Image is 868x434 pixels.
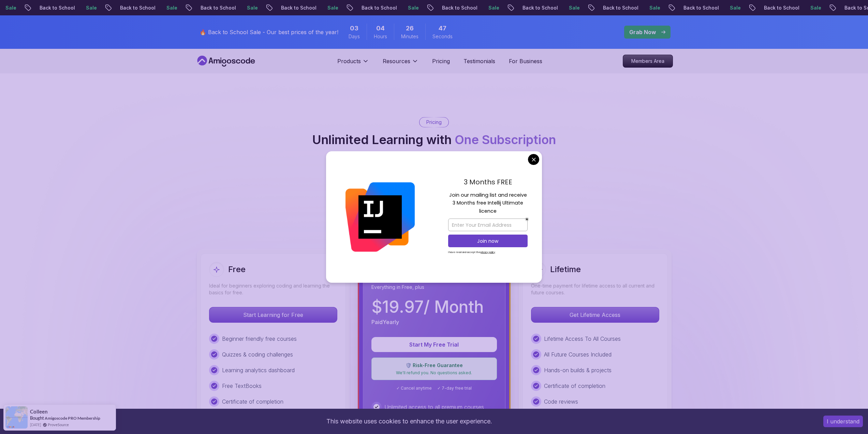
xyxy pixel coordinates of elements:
p: One-time payment for lifetime access to all current and future courses. [531,282,659,296]
p: Sale [633,4,655,11]
button: Products [337,57,369,71]
p: Certificate of completion [544,382,605,390]
a: Get Lifetime Access [531,311,659,318]
span: Bought [30,415,44,421]
p: Start My Free Trial [380,340,489,349]
span: Colleen [30,409,48,415]
p: Sale [231,4,252,11]
p: Quizzes & coding challenges [222,350,293,359]
img: provesource social proof notification image [5,406,28,429]
p: Back to School [23,4,70,11]
span: Minutes [401,33,418,40]
button: Start My Free Trial [371,337,497,352]
p: $ 19.97 / Month [371,299,484,315]
span: 47 Seconds [439,24,446,33]
p: Lifetime Access To All Courses [544,335,621,343]
button: Resources [383,57,418,71]
p: Back to School [748,4,794,11]
span: 26 Minutes [406,24,414,33]
a: Pricing [432,57,450,65]
p: Everything in Free, plus [371,284,497,291]
button: Accept cookies [823,416,863,427]
span: 4 Hours [376,24,385,33]
p: Sale [311,4,333,11]
p: Resources [383,57,410,65]
p: Beginner friendly free courses [222,335,297,343]
h2: Free [228,264,246,275]
a: ProveSource [48,422,69,428]
h2: Unlimited Learning with [312,133,556,146]
p: Back to School [104,4,150,11]
p: Members Area [623,55,673,67]
p: Ideal for beginners exploring coding and learning the basics for free. [209,282,337,296]
span: One Subscription [455,132,556,147]
p: Sale [70,4,91,11]
p: Back to School [184,4,231,11]
span: ✓ Cancel anytime [396,386,432,391]
p: 🔥 Back to School Sale - Our best prices of the year! [200,28,338,36]
p: All Future Courses Included [544,350,612,359]
p: 🛡️ Risk-Free Guarantee [376,362,492,369]
p: Back to School [587,4,633,11]
button: Start Learning for Free [209,307,337,323]
p: Sale [794,4,816,11]
a: Members Area [623,55,673,68]
p: Unlimited access to all premium courses [384,403,484,411]
p: Sale [472,4,494,11]
h2: Lifetime [550,264,581,275]
p: Sale [553,4,574,11]
span: [DATE] [30,422,41,428]
span: ✓ 7-day free trial [437,386,472,391]
p: Products [337,57,361,65]
p: Back to School [667,4,713,11]
p: We'll refund you. No questions asked. [376,370,492,376]
p: Learning analytics dashboard [222,366,295,374]
p: Back to School [265,4,311,11]
p: Back to School [345,4,392,11]
p: Sale [392,4,413,11]
p: Back to School [426,4,472,11]
a: Start Learning for Free [209,311,337,318]
p: Code reviews [544,397,578,406]
p: Grab Now [629,28,656,36]
p: Back to School [506,4,553,11]
p: Get Lifetime Access [531,307,659,322]
a: Testimonials [464,57,495,65]
p: Sale [713,4,735,11]
p: Pricing [426,119,442,126]
p: Sale [150,4,172,11]
span: Seconds [432,33,453,40]
a: For Business [509,57,542,65]
button: Get Lifetime Access [531,307,659,323]
a: Amigoscode PRO Membership [45,416,100,421]
p: Hands-on builds & projects [544,366,612,374]
span: Days [349,33,360,40]
p: Certificate of completion [222,397,283,406]
p: Paid Yearly [371,318,399,326]
p: Free TextBooks [222,382,262,390]
span: 3 Days [350,24,358,33]
a: Start My Free Trial [371,341,497,348]
p: Start Learning for Free [209,307,337,322]
span: Hours [374,33,387,40]
div: This website uses cookies to enhance the user experience. [5,414,813,429]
